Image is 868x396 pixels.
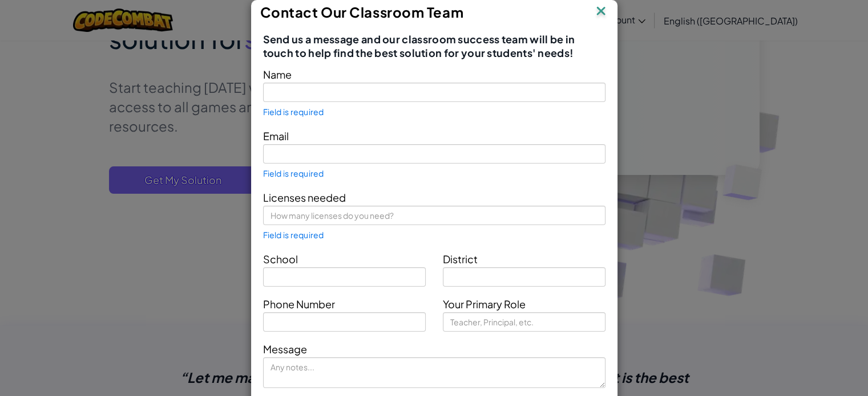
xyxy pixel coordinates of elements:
span: Contact Our Classroom Team [260,3,464,21]
span: Licenses needed [263,191,346,204]
span: Field is required [263,230,324,239]
input: How many licenses do you need? [263,206,605,225]
img: IconClose.svg [594,3,608,21]
span: Email [263,129,289,142]
input: Teacher, Principal, etc. [443,312,605,332]
span: Name [263,68,292,81]
span: Your Primary Role [443,297,526,311]
span: District [443,252,478,266]
span: Message [263,342,307,356]
span: Send us a message and our classroom success team will be in touch to help find the best solution ... [263,32,605,60]
span: Phone Number [263,297,335,311]
span: Field is required [263,107,324,116]
span: Field is required [263,169,324,178]
span: School [263,252,298,266]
